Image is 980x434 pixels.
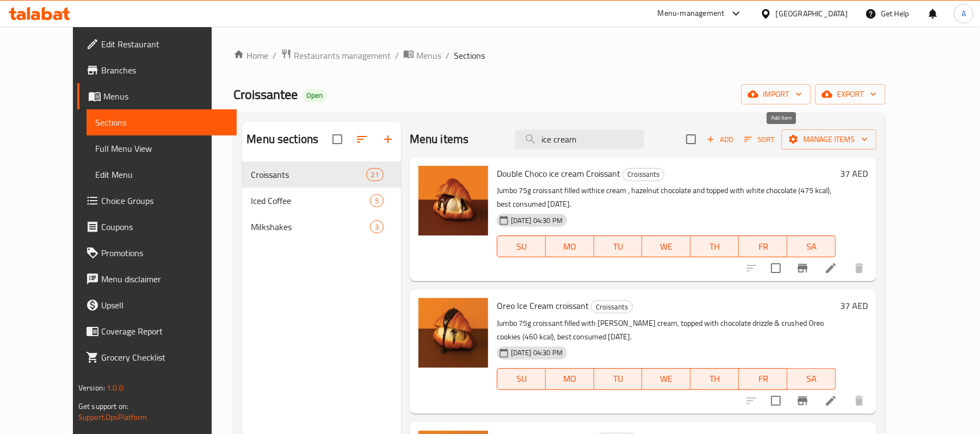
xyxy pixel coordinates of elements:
[273,49,276,62] li: /
[741,84,811,104] button: import
[103,90,228,103] span: Menus
[846,388,872,414] button: delete
[840,166,868,181] h6: 37 AED
[739,235,787,257] button: FR
[497,184,836,211] p: Jumbo 75g croissant filled withice cream , hazelnut chocolate and topped with white chocolate (47...
[502,371,541,387] span: SU
[550,371,590,387] span: MO
[691,368,739,390] button: TH
[242,214,400,240] div: Milkshakes3
[739,368,787,390] button: FR
[824,262,837,275] a: Edit menu item
[702,131,737,148] button: Add
[497,297,589,314] span: Oreo Ice Cream croissant
[246,131,318,147] h2: Menu sections
[591,301,632,313] span: Croissants
[77,318,237,344] a: Coverage Report
[497,368,546,390] button: SU
[550,239,590,255] span: MO
[591,300,633,313] div: Croissants
[233,49,268,62] a: Home
[78,381,105,395] span: Version:
[750,88,802,101] span: import
[107,381,124,395] span: 1.0.0
[302,91,327,100] span: Open
[642,235,691,257] button: WE
[370,220,384,233] div: items
[87,162,237,188] a: Edit Menu
[251,220,369,233] span: Milkshakes
[743,239,783,255] span: FR
[790,388,816,414] button: Branch-specific-item
[395,49,399,62] li: /
[497,235,546,257] button: SU
[294,49,391,62] span: Restaurants management
[410,131,469,147] h2: Menu items
[326,128,349,151] span: Select all sections
[251,194,369,207] span: Iced Coffee
[815,84,885,104] button: export
[101,325,228,338] span: Coverage Report
[599,239,638,255] span: TU
[418,298,488,368] img: Oreo Ice Cream croissant
[101,220,228,233] span: Coupons
[546,368,594,390] button: MO
[251,168,366,181] span: Croissants
[599,371,638,387] span: TU
[101,194,228,207] span: Choice Groups
[77,57,237,83] a: Branches
[78,399,128,413] span: Get support on:
[743,371,783,387] span: FR
[77,240,237,266] a: Promotions
[366,168,384,181] div: items
[737,131,781,148] span: Sort items
[765,257,787,280] span: Select to update
[77,292,237,318] a: Upsell
[695,239,735,255] span: TH
[961,8,966,20] span: A
[77,31,237,57] a: Edit Restaurant
[101,299,228,312] span: Upsell
[302,89,327,102] div: Open
[77,344,237,370] a: Grocery Checklist
[546,235,594,257] button: MO
[790,255,816,281] button: Branch-specific-item
[233,82,298,107] span: Croissantee
[87,109,237,135] a: Sections
[367,170,383,180] span: 21
[792,239,831,255] span: SA
[787,368,836,390] button: SA
[776,8,848,20] div: [GEOGRAPHIC_DATA]
[787,235,836,257] button: SA
[824,394,837,407] a: Edit menu item
[242,188,400,214] div: Iced Coffee5
[765,389,787,412] span: Select to update
[497,317,836,344] p: Jumbo 75g croissant filled with [PERSON_NAME] cream, topped with chocolate drizzle & crushed Oreo...
[695,371,735,387] span: TH
[371,196,383,206] span: 5
[77,188,237,214] a: Choice Groups
[375,126,401,152] button: Add section
[646,239,686,255] span: WE
[242,162,400,188] div: Croissants21
[824,88,877,101] span: export
[840,298,868,313] h6: 37 AED
[594,368,643,390] button: TU
[497,165,620,182] span: Double Choco ice cream Croissant
[790,133,868,146] span: Manage items
[101,64,228,77] span: Branches
[77,214,237,240] a: Coupons
[454,49,485,62] span: Sections
[418,166,488,235] img: Double Choco ice cream Croissant
[87,135,237,162] a: Full Menu View
[242,157,400,244] nav: Menu sections
[403,48,441,63] a: Menus
[502,239,541,255] span: SU
[281,48,391,63] a: Restaurants management
[95,142,228,155] span: Full Menu View
[792,371,831,387] span: SA
[416,49,441,62] span: Menus
[77,83,237,109] a: Menus
[233,48,885,63] nav: breadcrumb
